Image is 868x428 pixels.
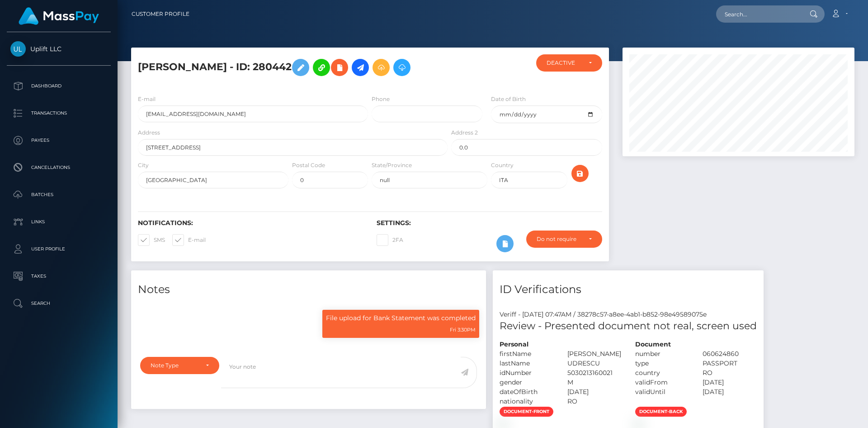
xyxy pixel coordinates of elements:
a: User Profile [7,238,111,260]
div: Do not require [537,236,581,243]
label: State/Province [372,161,412,169]
div: idNumber [493,368,561,378]
div: M [561,378,628,387]
div: [DATE] [696,387,764,397]
div: DEACTIVE [547,59,581,67]
img: c20bf0d6-5410-40d7-a80f-0de963a9819b [635,421,642,428]
div: validFrom [628,378,696,387]
label: Phone [372,95,390,103]
a: Customer Profile [132,5,189,24]
div: [PERSON_NAME] [561,349,628,359]
a: Taxes [7,265,111,288]
div: number [628,349,696,359]
div: validUntil [628,387,696,397]
input: Search... [716,5,801,23]
label: City [138,161,149,169]
p: Dashboard [10,79,107,93]
button: Note Type [140,357,219,374]
p: Transactions [10,106,107,120]
label: Address [138,129,160,137]
label: SMS [138,234,165,246]
img: MassPay Logo [19,7,99,25]
div: country [628,368,696,378]
h5: Review - Presented document not real, screen used [500,319,757,333]
p: Links [10,215,107,229]
strong: Personal [500,340,528,348]
span: document-back [635,407,687,417]
a: Initiate Payout [352,59,369,76]
a: Cancellations [7,156,111,179]
div: lastName [493,359,561,368]
p: Cancellations [10,161,107,174]
label: Country [491,161,514,169]
label: Date of Birth [491,95,526,103]
div: [DATE] [561,387,628,397]
p: Search [10,297,107,310]
div: firstName [493,349,561,359]
span: Uplift LLC [7,45,111,53]
h6: Settings: [377,219,602,227]
p: File upload for Bank Statement was completed [326,313,476,323]
label: Address 2 [451,129,478,137]
h5: [PERSON_NAME] - ID: 280442 [138,54,443,81]
div: PASSPORT [696,359,764,368]
div: RO [696,368,764,378]
label: Postal Code [292,161,325,169]
a: Batches [7,183,111,206]
label: E-mail [172,234,206,246]
h6: Notifications: [138,219,363,227]
div: nationality [493,397,561,406]
label: E-mail [138,95,156,103]
p: Payees [10,134,107,147]
div: type [628,359,696,368]
label: 2FA [377,234,403,246]
p: Batches [10,188,107,202]
p: User Profile [10,242,107,256]
a: Transactions [7,102,111,125]
div: gender [493,378,561,387]
small: Fri 3:30PM [450,327,476,333]
h4: Notes [138,282,479,298]
a: Payees [7,129,111,152]
button: Do not require [526,231,602,248]
div: RO [561,397,628,406]
div: dateOfBirth [493,387,561,397]
span: document-front [500,407,553,417]
img: 6e1164fb-4609-4f25-b236-56073a901c5d [500,421,507,428]
h4: ID Verifications [500,282,757,298]
div: 060624860 [696,349,764,359]
button: DEACTIVE [536,54,602,72]
div: Note Type [151,362,198,369]
a: Search [7,292,111,315]
img: Uplift LLC [10,41,26,57]
div: Veriff - [DATE] 07:47AM / 38278c57-a8ee-4ab1-b852-98e49589075e [493,310,764,319]
div: UDRESCU [561,359,628,368]
strong: Document [635,340,671,348]
div: 5030213160021 [561,368,628,378]
a: Links [7,211,111,233]
a: Dashboard [7,75,111,97]
div: [DATE] [696,378,764,387]
p: Taxes [10,269,107,283]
